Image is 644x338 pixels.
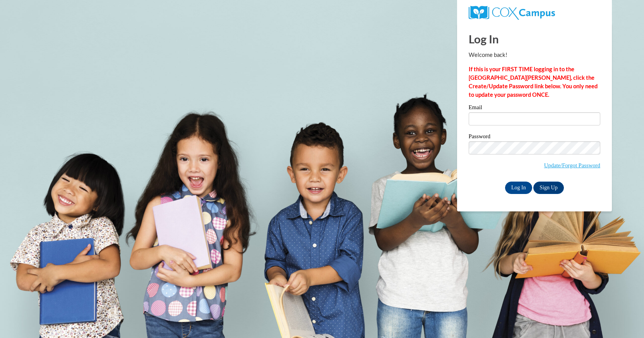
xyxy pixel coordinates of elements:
[469,9,555,15] a: COX Campus
[505,182,532,194] input: Log In
[469,66,598,98] strong: If this is your FIRST TIME logging in to the [GEOGRAPHIC_DATA][PERSON_NAME], click the Create/Upd...
[469,31,600,47] h1: Log In
[469,105,600,112] label: Email
[469,134,600,141] label: Password
[469,6,555,20] img: COX Campus
[469,51,600,59] p: Welcome back!
[533,182,563,194] a: Sign Up
[544,162,600,168] a: Update/Forgot Password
